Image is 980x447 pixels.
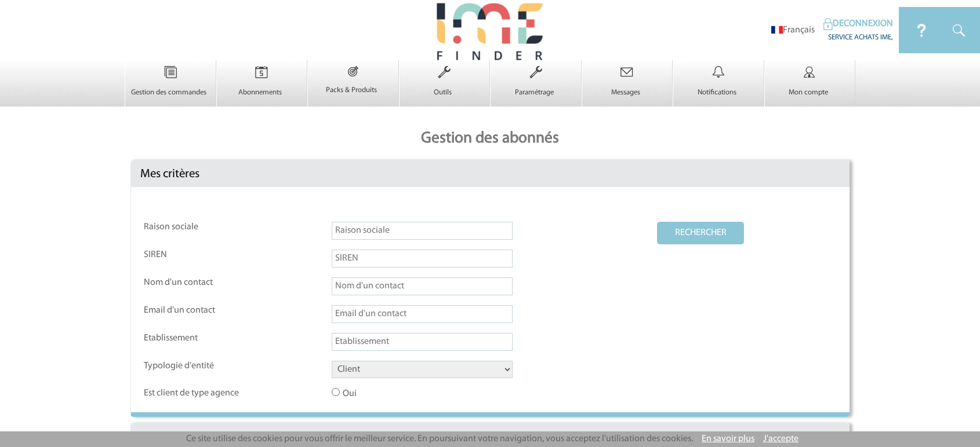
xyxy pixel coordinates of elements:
input: SIREN [332,250,513,268]
img: Outils [420,60,468,85]
li: Français [771,25,815,36]
a: Outils [400,78,490,97]
img: Mon compte [786,60,833,85]
label: SIREN [144,250,248,261]
a: En savoir plus [702,434,754,444]
span: Ce site utilise des cookies pour vous offrir le meilleur service. En poursuivant votre navigation... [186,434,693,444]
label: Oui [332,388,436,400]
a: Notifications [673,78,764,97]
a: DECONNEXION [823,19,893,28]
label: Raison sociale [144,222,248,233]
input: Email d'un contact [332,305,513,323]
p: Messages [582,88,670,97]
div: Mes critères [131,160,850,187]
label: Typologie d'entité [144,361,248,372]
img: IDEAL Meetings & Events [945,7,980,53]
a: J'accepte [763,434,798,444]
p: Paramétrage [491,88,578,97]
a: Paramétrage [491,78,581,97]
img: Gestion des commandes [147,60,194,85]
p: Gestion des abonnés [125,118,855,160]
a: Mon compte [765,78,855,97]
p: Notifications [673,88,761,97]
a: Abonnements [217,78,307,97]
button: RECHERCHER [657,222,744,244]
label: Nom d'un contact [144,277,248,288]
img: fr [771,26,783,34]
label: Est client de type agence [144,388,248,399]
img: Packs & Produits [331,60,376,82]
p: Abonnements [217,88,304,97]
p: Gestion des commandes [125,88,213,97]
p: Outils [400,88,487,97]
p: Mon compte [765,88,852,97]
input: Nom d'un contact [332,277,513,295]
input: Etablissement [332,333,513,351]
a: Messages [582,78,673,97]
img: Abonnements [238,60,285,85]
a: Gestion des commandes [125,78,216,97]
input: Raison sociale [332,222,513,240]
div: SERVICE ACHATS IME, [823,30,893,42]
label: Etablissement [144,333,248,344]
img: Messages [603,60,651,85]
img: Notifications [695,60,742,85]
p: Packs & Produits [308,86,395,95]
img: IDEAL Meetings & Events [823,18,833,30]
img: IDEAL Meetings & Events [899,7,945,53]
a: Packs & Produits [308,75,398,95]
label: Email d'un contact [144,305,248,316]
img: Paramétrage [512,60,560,85]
